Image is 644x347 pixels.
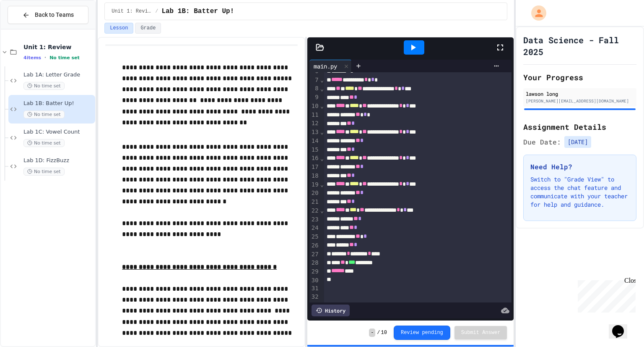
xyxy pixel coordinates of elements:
[526,90,634,97] div: lawson long
[309,62,341,71] div: main.py
[309,197,341,206] div: Console
[523,121,636,133] h2: Assignment Details
[112,8,152,15] span: Unit 1: Review
[23,71,93,79] span: Lab 1A: Letter Grade
[23,157,93,164] span: Lab 1D: FizzBuzz
[135,23,161,34] button: Grade
[44,54,46,61] span: •
[23,129,93,136] span: Lab 1C: Vowel Count
[522,3,548,23] div: My Account
[155,8,158,15] span: /
[309,161,320,170] div: 11
[461,330,501,336] span: Submit Answer
[309,124,320,133] div: 11
[35,11,74,19] span: Back to Teams
[526,98,634,104] div: [PERSON_NAME][EMAIL_ADDRESS][DOMAIN_NAME]
[574,277,636,313] iframe: chat widget
[523,34,636,58] h1: Data Science - Fall 2025
[320,100,324,107] span: Fold line
[309,142,320,150] div: 13
[35,11,74,19] span: Back to Teams
[309,198,341,207] div: Console
[126,150,277,167] p: Your submission has been received and is pending review.
[309,128,320,137] div: 13
[23,100,93,107] span: Lab 1B: Batter Up!
[394,326,450,340] button: Review pending
[23,43,93,51] span: Unit 1: Review
[320,71,324,77] span: Fold line
[161,6,226,16] span: Lab 1D: FizzBuzz
[320,103,324,109] span: Fold line
[121,59,161,68] span: Ask for Help
[309,196,352,208] div: Console
[461,329,501,336] span: Submit Answer
[395,39,434,55] div: Stop
[309,158,320,167] div: 15
[320,155,324,162] span: Fold line
[8,6,88,24] button: Back to Teams
[104,23,133,34] button: Lesson
[309,72,320,81] div: 5
[309,109,320,118] div: 5
[523,137,561,147] span: Due Date:
[320,80,324,87] span: Fold line
[609,313,636,339] iframe: chat widget
[309,70,320,79] div: 8
[3,3,58,53] div: Chat with us now!Close
[309,74,320,83] div: 1
[49,55,80,60] span: No time set
[309,154,320,163] div: 16
[23,110,65,118] span: No time set
[309,79,320,88] div: 9
[523,71,636,83] h2: Your Progress
[309,106,320,114] div: 13
[564,136,591,148] span: [DATE]
[320,116,324,123] span: Fold line
[530,162,629,172] h3: Need Help?
[309,133,320,142] div: 12
[161,6,234,16] span: Lab 1B: Batter Up!
[309,122,320,131] div: 15
[309,98,320,107] div: 8
[309,100,320,109] div: 4
[320,129,324,135] span: Fold line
